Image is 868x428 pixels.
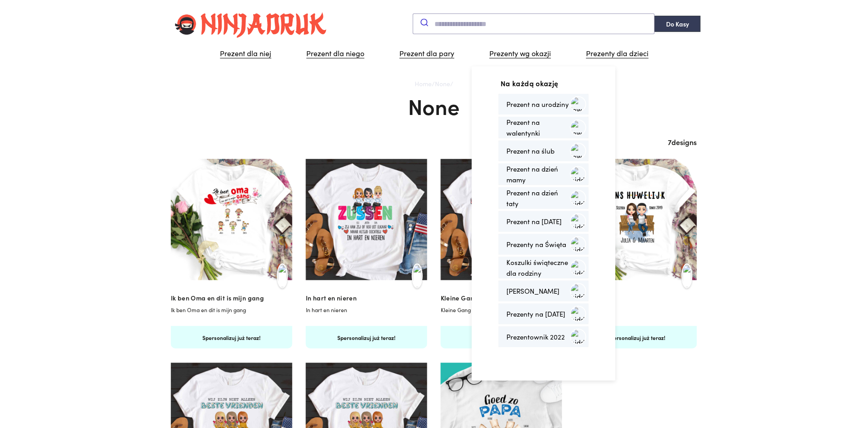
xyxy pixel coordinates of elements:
[171,293,292,349] a: Ik ben Oma en dit is mijn gang Ik ben Oma en dit is mijn gang Spersonalizuj już teraz!
[499,234,589,255] a: Prezenty na Święta
[570,213,586,229] img: hidden paradise-nursery-plain-wall mural-kj
[570,260,586,276] img: hidden paradise-nursery-plain-wall mural-kj
[570,236,586,252] img: hidden paradise-nursery-plain-wall mural-kj
[441,293,562,349] a: Kleine Gang (Luipaard) Kleine Gang (Luipaard) Spersonalizuj już teraz!
[499,304,589,324] a: Prezenty na [DATE]
[570,119,586,136] img: low-dark-blue-watercolour-watercolour-plain-kj-wall-mural
[499,94,589,115] a: Prezent na urodziny
[570,190,586,206] img: hidden paradise-nursery-plain-wall mural-kj
[441,293,562,303] h3: Kleine Gang (Luipaard)
[300,47,371,61] a: Prezent dla niego
[499,211,589,232] a: Prezent na [DATE]
[413,13,655,34] div: Submit
[306,293,427,303] h3: In hart en nieren
[576,293,697,303] h3: Ons huwelijk
[393,47,461,61] a: Prezent dla pary
[499,187,589,209] a: Prezent na dzień taty
[570,166,586,182] img: hidden paradise-nursery-plain-wall mural-kj
[668,137,672,147] span: 7
[306,293,427,349] a: In hart en nieren In hart en nieren Spersonalizuj już teraz!
[171,305,292,322] p: Ik ben Oma en dit is mijn gang
[171,91,697,120] h1: None
[576,293,697,349] a: Ons huwelijk Ons huwelijk Spersonalizuj już teraz!
[579,47,655,61] a: Prezenty dla dzieci
[213,47,278,61] a: Prezent dla niej
[608,333,666,342] p: Spersonalizuj już teraz!
[570,143,586,159] img: low-dark-blue-watercolour-watercolour-plain-kj-wall-mural
[415,79,432,88] a: Home
[499,117,589,138] a: Prezent na walentynki
[499,327,589,347] a: Prezentownik 2022
[570,329,586,345] img: hidden paradise-nursery-plain-wall mural-kj
[171,7,331,41] img: Glowing
[499,281,589,301] a: [PERSON_NAME]
[434,14,654,34] input: Submit
[435,79,450,88] a: None
[413,12,434,32] button: Submit
[570,283,586,299] img: hidden paradise-nursery-plain-wall mural-kj
[171,137,697,148] div: designs
[499,257,589,278] a: Koszulki świąteczne dla rodziny
[570,96,586,112] img: low-dark-blue-watercolour-watercolour-plain-kj-wall-mural
[570,306,586,322] img: hidden paradise-nursery-plain-wall mural-kj
[441,305,562,322] p: Kleine Gang (Luipaard)
[483,47,558,61] a: Prezenty wg okazji
[499,77,589,89] a: Na każdą okazję
[499,141,589,161] a: Prezent na ślub
[499,163,589,185] a: Prezent na dzień mamy
[203,333,261,342] p: Spersonalizuj już teraz!
[576,305,697,322] p: Ons huwelijk
[338,333,396,342] p: Spersonalizuj już teraz!
[171,293,292,303] h3: Ik ben Oma en dit is mijn gang
[655,16,701,32] a: Do Kasy
[306,305,427,322] p: In hart en nieren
